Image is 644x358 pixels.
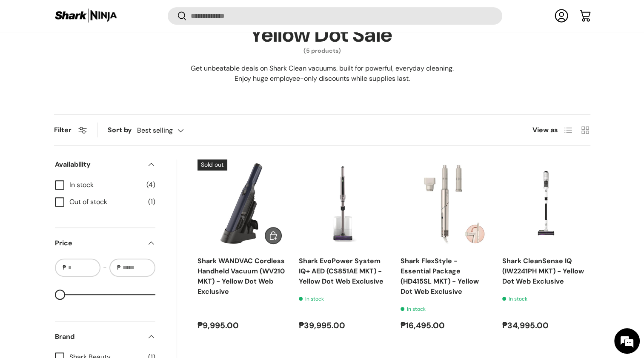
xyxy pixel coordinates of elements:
[49,107,117,193] span: We're online!
[250,21,392,48] h1: Yellow Dot Sale
[54,125,87,134] button: Filter
[108,125,137,135] label: Sort by
[502,256,584,286] a: Shark CleanSense IQ (IW2241PH MKT) - Yellow Dot Web Exclusive
[69,180,141,190] span: In stock
[502,159,590,247] img: shark-kion-iw2241-full-view-shark-ninja-philippines
[103,263,107,273] span: -
[137,123,201,138] button: Best selling
[299,159,387,247] a: Shark EvoPower System IQ+ AED (CS851AE MKT) - Yellow Dot Web Exclusive
[401,256,479,296] a: Shark FlexStyle - Essential Package (HD415SL MKT) - Yellow Dot Web Exclusive
[55,238,142,248] span: Price
[55,321,155,352] summary: Brand
[55,159,142,170] span: Availability
[69,197,143,207] span: Out of stock
[191,64,454,83] span: Get unbeatable deals on Shark Clean vacuums. built for powerful, everyday cleaning. Enjoy huge em...
[197,159,286,247] a: Shark WANDVAC Cordless Handheld Vacuum (WV210 MKT) - Yellow Dot Web Exclusive
[55,228,155,259] summary: Price
[116,263,122,272] span: ₱
[502,159,590,247] a: Shark CleanSense IQ (IW2241PH MKT) - Yellow Dot Web Exclusive
[55,149,155,180] summary: Availability
[140,4,160,25] div: Minimize live chat window
[137,126,173,134] span: Best selling
[532,125,558,135] span: View as
[197,256,285,296] a: Shark WANDVAC Cordless Handheld Vacuum (WV210 MKT) - Yellow Dot Web Exclusive
[197,159,227,170] span: Sold out
[54,125,72,134] span: Filter
[55,332,142,342] span: Brand
[299,256,384,286] a: Shark EvoPower System IQ+ AED (CS851AE MKT) - Yellow Dot Web Exclusive
[146,180,155,190] span: (4)
[401,159,489,247] a: Shark FlexStyle - Essential Package (HD415SL MKT) - Yellow Dot Web Exclusive
[250,48,394,54] span: (5 products)
[4,232,162,262] textarea: Type your message and hit 'Enter'
[54,8,118,24] img: Shark Ninja Philippines
[401,159,489,247] img: shark-flexstyle-esential-package-what's-in-the-box-full-view-sharkninja-philippines
[62,263,67,272] span: ₱
[44,48,143,59] div: Chat with us now
[148,197,155,207] span: (1)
